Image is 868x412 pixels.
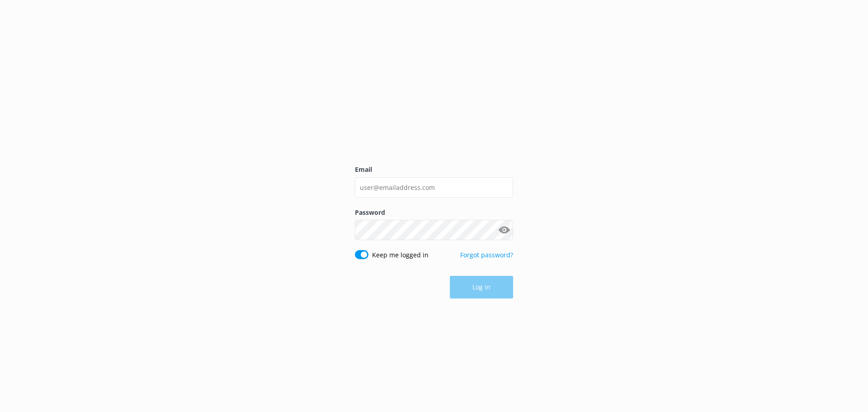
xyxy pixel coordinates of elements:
input: user@emailaddress.com [355,177,513,198]
a: Forgot password? [460,251,513,259]
label: Password [355,208,513,218]
label: Keep me logged in [372,250,429,260]
button: Show password [495,221,513,239]
label: Email [355,165,513,175]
